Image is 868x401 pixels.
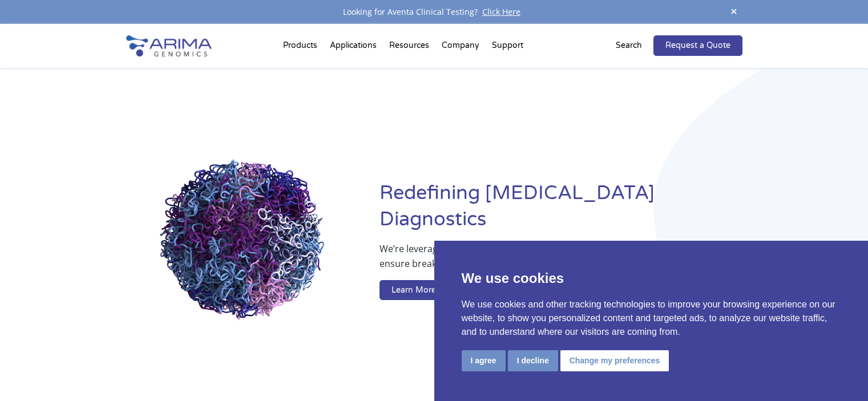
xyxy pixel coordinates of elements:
[462,268,841,289] p: We use cookies
[462,350,506,371] button: I agree
[653,35,742,56] a: Request a Quote
[380,241,696,280] p: We’re leveraging whole-genome sequence and structure information to ensure breakthrough therapies...
[126,5,742,19] div: Looking for Aventa Clinical Testing?
[126,35,212,56] img: Arima-Genomics-logo
[616,38,642,53] p: Search
[380,180,742,241] h1: Redefining [MEDICAL_DATA] Diagnostics
[478,6,525,17] a: Click Here
[462,298,841,339] p: We use cookies and other tracking technologies to improve your browsing experience on our website...
[380,280,448,301] a: Learn More
[560,350,669,371] button: Change my preferences
[508,350,558,371] button: I decline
